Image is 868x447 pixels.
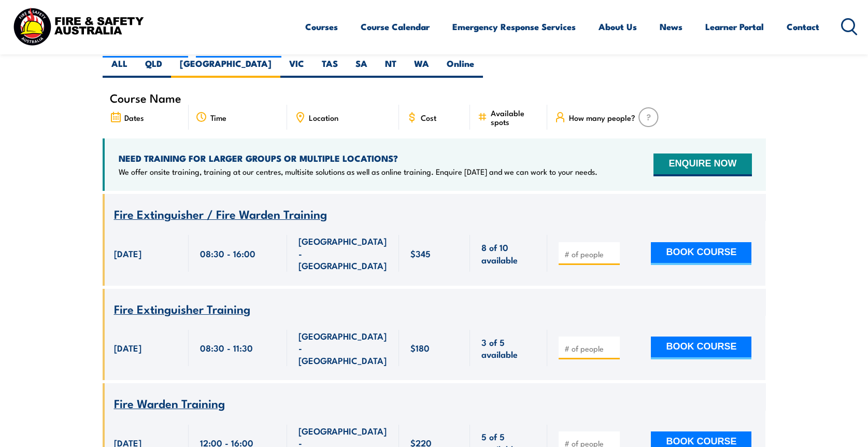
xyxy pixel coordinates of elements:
[569,113,635,122] span: How many people?
[438,58,483,78] label: Online
[705,13,764,40] a: Learner Portal
[114,208,327,221] a: Fire Extinguisher / Fire Warden Training
[787,13,819,40] a: Contact
[210,113,226,122] span: Time
[452,13,576,40] a: Emergency Response Services
[298,235,388,271] span: [GEOGRAPHIC_DATA] - [GEOGRAPHIC_DATA]
[124,113,144,122] span: Dates
[651,337,751,359] button: BOOK COURSE
[651,242,751,265] button: BOOK COURSE
[305,13,338,40] a: Courses
[660,13,682,40] a: News
[481,241,536,266] span: 8 of 10 available
[347,58,376,78] label: SA
[410,342,430,354] span: $180
[481,336,536,360] span: 3 of 5 available
[309,113,338,122] span: Location
[119,166,597,177] p: We offer onsite training, training at our centres, multisite solutions as well as online training...
[136,58,171,78] label: QLD
[313,58,347,78] label: TAS
[171,58,280,78] label: [GEOGRAPHIC_DATA]
[421,113,436,122] span: Cost
[564,249,616,259] input: # of people
[410,247,431,259] span: $345
[564,343,616,354] input: # of people
[110,93,181,102] span: Course Name
[114,394,225,412] span: Fire Warden Training
[114,300,250,317] span: Fire Extinguisher Training
[361,13,430,40] a: Course Calendar
[114,247,141,259] span: [DATE]
[599,13,637,40] a: About Us
[653,153,751,176] button: ENQUIRE NOW
[280,58,313,78] label: VIC
[491,108,540,126] span: Available spots
[405,58,438,78] label: WA
[103,58,136,78] label: ALL
[114,397,225,410] a: Fire Warden Training
[200,342,253,354] span: 08:30 - 11:30
[200,247,255,259] span: 08:30 - 16:00
[114,205,327,222] span: Fire Extinguisher / Fire Warden Training
[298,330,388,366] span: [GEOGRAPHIC_DATA] - [GEOGRAPHIC_DATA]
[376,58,405,78] label: NT
[114,303,250,316] a: Fire Extinguisher Training
[119,152,597,164] h4: NEED TRAINING FOR LARGER GROUPS OR MULTIPLE LOCATIONS?
[114,342,141,354] span: [DATE]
